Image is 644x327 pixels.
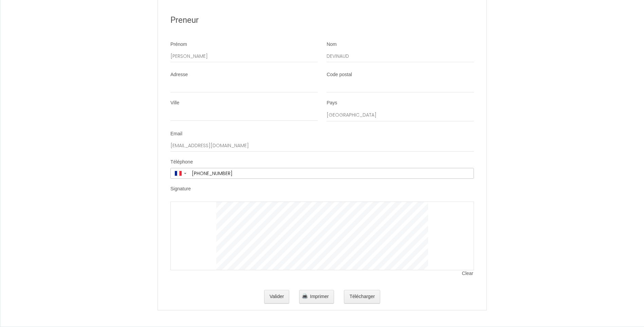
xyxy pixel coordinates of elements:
[327,100,337,106] label: Pays
[170,186,191,192] label: Signature
[170,41,187,48] label: Prénom
[170,100,179,106] label: Ville
[302,293,308,299] img: printer.png
[462,270,474,277] span: Clear
[299,290,334,304] button: Imprimer
[189,168,474,178] input: +33 6 12 34 56 78
[170,14,474,27] h2: Preneur
[264,290,290,304] button: Valider
[344,290,380,304] button: Télécharger
[170,71,188,78] label: Adresse
[327,71,352,78] label: Code postal
[170,159,193,166] label: Téléphone
[183,172,187,175] span: ▼
[170,131,182,137] label: Email
[327,41,337,48] label: Nom
[310,294,329,299] span: Imprimer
